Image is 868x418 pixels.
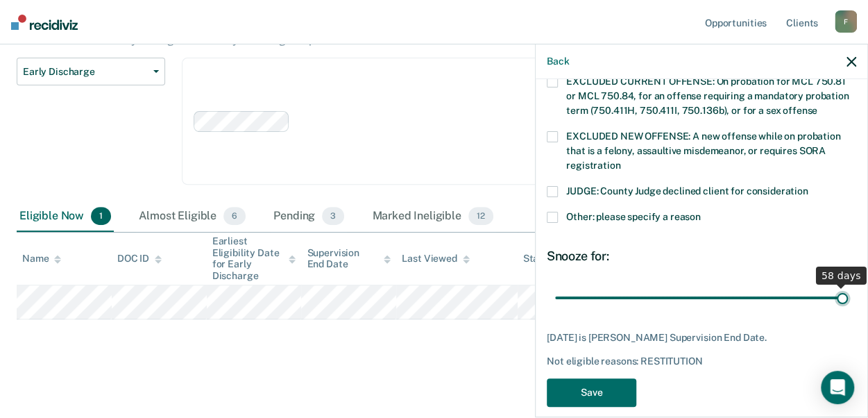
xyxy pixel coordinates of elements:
img: Recidiviz [11,15,78,30]
div: [DATE] is [PERSON_NAME] Supervision End Date. [547,332,856,344]
span: 6 [223,207,246,225]
div: Snooze for: [547,249,856,264]
span: 3 [322,207,344,225]
div: Name [22,253,61,265]
span: JUDGE: County Judge declined client for consideration [566,185,808,197]
div: Marked Ineligible [369,201,495,232]
span: 1 [91,207,111,225]
span: EXCLUDED CURRENT OFFENSE: On probation for MCL 750.81 or MCL 750.84, for an offense requiring a m... [566,76,849,116]
button: Back [547,56,569,67]
span: EXCLUDED NEW OFFENSE: A new offense while on probation that is a felony, assaultive misdemeanor, ... [566,131,840,171]
span: Other: please specify a reason [566,211,701,222]
div: Pending [271,201,347,232]
div: Almost Eligible [136,201,248,232]
div: 58 days [816,267,867,285]
button: Save [547,378,636,407]
div: DOC ID [117,253,162,265]
div: Open Intercom Messenger [821,371,854,404]
span: Early Discharge [23,66,148,78]
div: Last Viewed [402,253,469,265]
div: Status [523,253,553,265]
div: Supervision End Date [307,247,391,271]
div: Eligible Now [17,201,114,232]
span: 12 [468,207,493,225]
div: Not eligible reasons: RESTITUTION [547,356,856,367]
div: Earliest Eligibility Date for Early Discharge [212,235,296,282]
div: F [835,10,857,33]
